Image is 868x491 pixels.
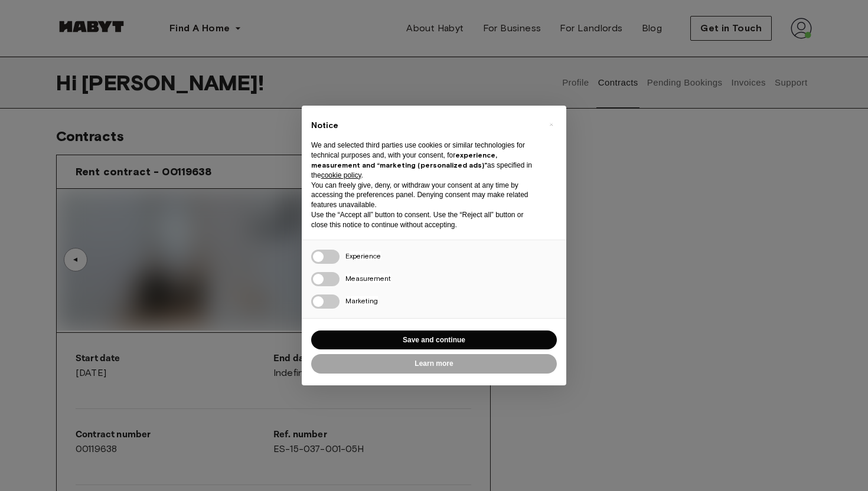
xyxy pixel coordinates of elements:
h2: Notice [311,120,538,132]
span: Experience [345,251,381,260]
strong: experience, measurement and “marketing (personalized ads)” [311,150,497,169]
p: We and selected third parties use cookies or similar technologies for technical purposes and, wit... [311,140,538,180]
span: Marketing [345,296,378,305]
button: Close this notice [541,115,560,134]
a: cookie policy [321,171,361,179]
span: × [549,117,553,132]
button: Learn more [311,354,557,374]
button: Save and continue [311,330,557,350]
p: You can freely give, deny, or withdraw your consent at any time by accessing the preferences pane... [311,181,538,210]
span: Measurement [345,274,391,283]
p: Use the “Accept all” button to consent. Use the “Reject all” button or close this notice to conti... [311,210,538,230]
